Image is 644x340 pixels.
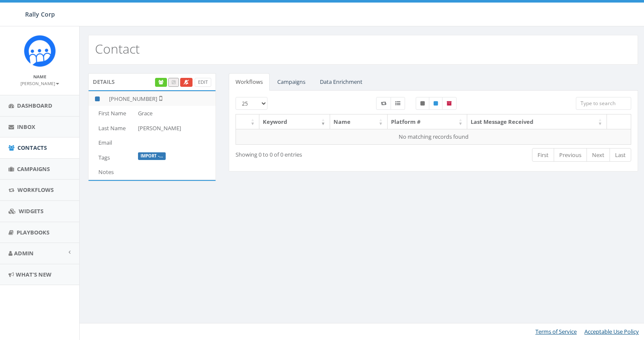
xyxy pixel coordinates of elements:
span: Workflows [17,186,54,194]
td: Last Name [89,121,135,136]
td: Grace [135,106,216,121]
a: Edit [195,78,211,87]
a: First [532,148,554,162]
span: Dashboard [17,102,52,109]
a: Enrich Contact [155,78,167,87]
a: Next [586,148,610,162]
label: Archived [442,97,457,110]
label: Unpublished [416,97,429,110]
a: Acceptable Use Policy [584,328,639,335]
td: [PHONE_NUMBER] [106,91,216,106]
h2: Contact [95,42,140,56]
th: Platform #: activate to sort column ascending [388,114,467,129]
span: Call this contact by routing a call through the phone number listed in your profile. [172,79,175,85]
div: Showing 0 to 0 of 0 entries [236,147,393,159]
td: Notes [89,165,135,180]
a: Last [609,148,631,162]
label: Import - 08/11/2025 [138,152,166,160]
th: Name: activate to sort column ascending [330,114,388,129]
a: Campaigns [270,73,312,91]
th: Keyword: activate to sort column ascending [259,114,330,129]
span: Campaigns [17,165,50,173]
a: Previous [554,148,587,162]
div: Details [88,73,216,90]
a: Workflows [229,73,270,91]
i: Not Validated [157,95,162,102]
td: [PERSON_NAME] [135,121,216,136]
a: [PERSON_NAME] [20,79,59,87]
small: Name [33,74,46,80]
td: Tags [89,150,135,165]
td: No matching records found [236,129,631,144]
img: Icon_1.png [24,35,56,67]
span: Widgets [19,207,43,215]
a: Data Enrichment [313,73,369,91]
a: Terms of Service [535,328,577,335]
span: Playbooks [17,229,49,236]
label: Workflow [376,97,391,110]
input: Type to search [576,97,631,110]
span: Contacts [17,144,47,151]
span: Inbox [17,123,35,131]
span: Rally Corp [25,10,55,18]
td: First Name [89,106,135,121]
label: Menu [391,97,405,110]
td: Email [89,135,135,150]
small: [PERSON_NAME] [20,80,59,86]
a: Opt Out Contact [180,78,193,87]
span: What's New [16,271,52,278]
span: Admin [14,249,34,257]
i: This phone number is subscribed and will receive texts. [95,96,100,102]
th: Last Message Received: activate to sort column ascending [467,114,607,129]
th: : activate to sort column ascending [236,114,259,129]
label: Published [429,97,443,110]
